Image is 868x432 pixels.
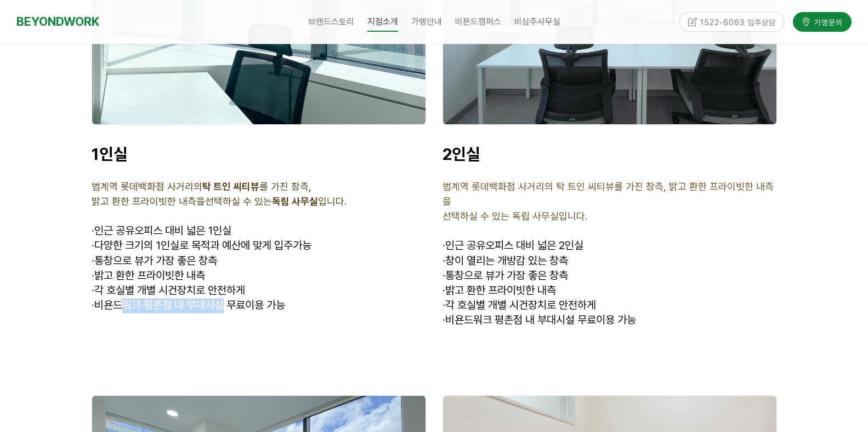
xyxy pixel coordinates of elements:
span: 가맹문의 [811,16,843,27]
strong: · [442,254,445,267]
strong: · [92,239,94,252]
strong: 독립 사무실 [272,195,318,207]
span: 선택하실 수 있는 독립 사무실입니다. [442,210,587,222]
strong: · [442,284,445,297]
a: 비상주사무실 [508,8,567,36]
span: 각 호실별 개별 시건장치로 안전하게 [442,298,596,312]
strong: · [92,269,94,282]
a: 지점소개 [361,8,405,36]
span: 밝고 환한 프라이빗한 내측을 [92,195,205,207]
strong: 탁 트인 씨티뷰 [202,181,259,192]
strong: · [92,298,94,312]
a: BEYONDWORK [16,11,99,32]
span: 다양한 크기의 1인실로 목적과 예산에 맞게 입주가능 [92,239,311,252]
span: 범계역 롯데백화점 사거리의 를 가진 창측, [92,181,311,192]
a: 비욘드캠퍼스 [449,8,508,36]
strong: · [442,313,445,326]
a: 브랜드스토리 [302,8,361,36]
span: 지점소개 [367,13,398,32]
span: 인근 공유오피스 대비 넓은 2인실 [445,239,583,252]
strong: · [92,254,94,267]
span: 2인실 [442,144,480,164]
strong: · [92,284,94,297]
span: 각 호실별 개별 시건장치로 안전하게 [92,284,245,297]
a: 가맹문의 [793,12,852,31]
span: 밝고 환한 프라이빗한 내측 [92,269,205,282]
span: 범계역 롯데백화점 사거리의 탁 트인 씨티뷰를 가진 창측, 밝고 환한 프라이빗한 내측을 [442,181,774,207]
a: 가맹안내 [405,8,449,36]
span: 비상주사무실 [514,16,560,27]
span: 비욘드워크 평촌점 내 부대시설 무료이용 가능 [442,313,636,326]
strong: · [442,298,445,312]
span: 브랜드스토리 [308,16,354,27]
span: 밝고 환한 프라이빗한 내측 [442,284,556,297]
span: 비욘드캠퍼스 [455,16,501,27]
span: 선택하실 수 있는 입니다. [205,195,347,207]
span: 1인실 [92,144,128,164]
strong: · [442,269,445,282]
span: · [92,224,94,237]
span: 가맹안내 [411,16,442,27]
span: 통창으로 뷰가 가장 좋은 창측 [442,269,568,282]
span: 창이 열리는 개방감 있는 창측 [442,254,568,267]
span: · [442,239,445,252]
span: 비욘드워크 평촌점 내 부대시설 무료이용 가능 [92,298,285,312]
span: 인근 공유오피스 대비 넓은 1인실 [94,224,231,237]
span: 통창으로 뷰가 가장 좋은 창측 [92,254,217,267]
